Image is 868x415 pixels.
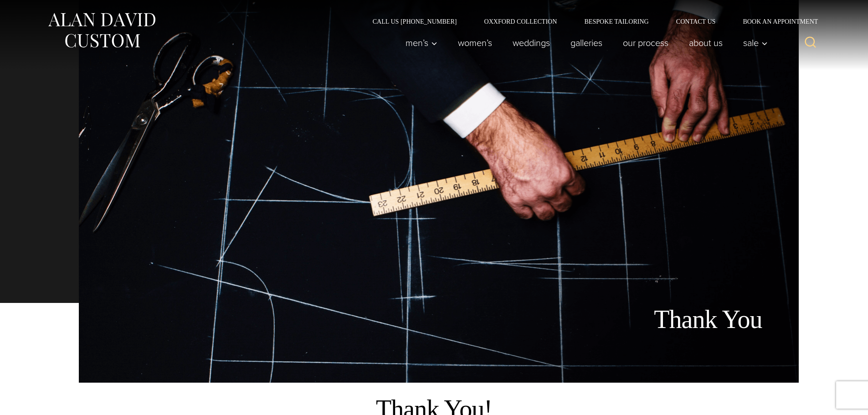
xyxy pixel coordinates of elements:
a: Our Process [612,34,678,52]
a: Contact Us [663,18,729,25]
a: weddings [502,34,560,52]
h1: Thank You [560,304,762,335]
img: Alan David Custom [47,10,156,51]
a: Call Us [PHONE_NUMBER] [359,18,471,25]
nav: Secondary Navigation [359,18,822,25]
nav: Primary Navigation [395,34,772,52]
a: About Us [678,34,733,52]
a: Oxxford Collection [470,18,570,25]
a: Women’s [447,34,502,52]
span: Men’s [406,38,437,47]
span: Sale [743,38,768,47]
iframe: Opens a widget where you can chat to one of our agents [810,388,859,410]
button: View Search Form [800,32,822,54]
a: Bespoke Tailoring [570,18,662,25]
a: Galleries [560,34,612,52]
a: Book an Appointment [729,18,821,25]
